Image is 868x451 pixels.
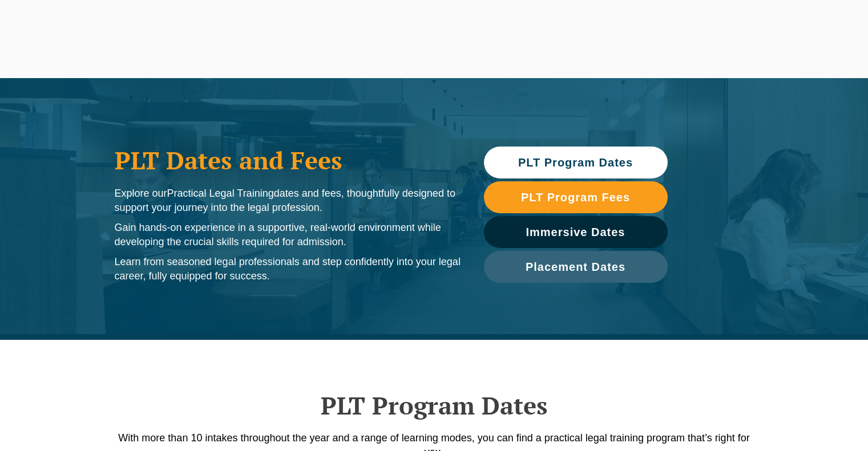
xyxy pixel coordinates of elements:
p: Explore our dates and fees, thoughtfully designed to support your journey into the legal profession. [115,186,461,215]
a: Immersive Dates [484,216,668,248]
span: Immersive Dates [526,226,625,238]
p: Learn from seasoned legal professionals and step confidently into your legal career, fully equipp... [115,255,461,283]
a: Placement Dates [484,251,668,283]
a: PLT Program Dates [484,147,668,178]
h2: PLT Program Dates [109,391,760,420]
span: PLT Program Dates [518,157,633,168]
a: PLT Program Fees [484,181,668,213]
span: PLT Program Fees [521,192,630,203]
span: Placement Dates [526,261,625,273]
span: Practical Legal Training [167,188,274,199]
h1: PLT Dates and Fees [115,146,461,174]
p: Gain hands-on experience in a supportive, real-world environment while developing the crucial ski... [115,221,461,249]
